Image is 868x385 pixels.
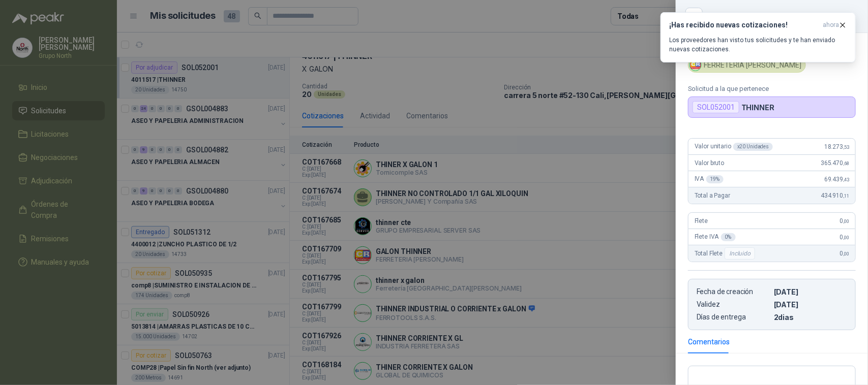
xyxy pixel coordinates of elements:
[721,233,736,241] div: 0 %
[823,21,839,29] span: ahora
[733,143,773,151] div: x 20 Unidades
[774,313,847,322] p: 2 dias
[669,36,847,54] p: Los proveedores han visto tus solicitudes y te han enviado nuevas cotizaciones.
[695,159,724,167] span: Valor bruto
[843,177,849,182] span: ,43
[695,192,730,199] span: Total a Pagar
[669,21,819,29] h3: ¡Has recibido nuevas cotizaciones!
[821,192,849,199] span: 434.910
[843,218,849,224] span: ,00
[688,85,856,92] p: Solicitud a la que pertenece
[695,143,773,151] span: Valor unitario
[843,193,849,199] span: ,11
[774,287,847,296] p: [DATE]
[695,233,736,241] span: Flete IVA
[843,161,849,166] span: ,68
[688,10,700,22] button: Close
[843,235,849,240] span: ,00
[697,313,770,322] p: Días de entrega
[725,247,755,260] div: Incluido
[843,144,849,150] span: ,53
[706,175,724,183] div: 19 %
[695,247,757,260] span: Total Flete
[741,103,774,112] p: THINNER
[688,336,730,347] div: Comentarios
[840,217,849,224] span: 0
[840,234,849,241] span: 0
[695,175,724,183] span: IVA
[693,101,739,113] div: SOL052001
[840,250,849,257] span: 0
[821,159,849,167] span: 365.470
[695,217,708,224] span: Flete
[824,143,849,150] span: 18.273
[697,300,770,309] p: Validez
[697,287,770,296] p: Fecha de creación
[708,8,856,24] div: COT167709
[843,251,849,256] span: ,00
[661,12,856,62] button: ¡Has recibido nuevas cotizaciones!ahora Los proveedores han visto tus solicitudes y te han enviad...
[824,176,849,183] span: 69.439
[774,300,847,309] p: [DATE]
